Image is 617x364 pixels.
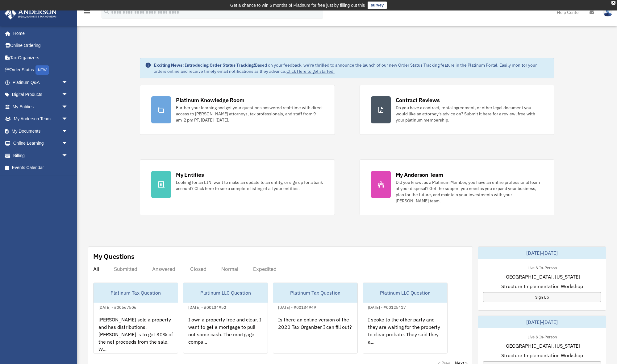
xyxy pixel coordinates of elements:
div: [DATE] - #00134949 [273,304,321,310]
div: Platinum Tax Question [94,283,178,303]
div: Looking for an EIN, want to make an update to an entity, or sign up for a bank account? Click her... [176,179,323,192]
div: [DATE] - #00567506 [94,304,141,310]
a: Order StatusNEW [4,64,77,77]
div: Platinum LLC Question [363,283,447,303]
a: My Anderson Team Did you know, as a Platinum Member, you have an entire professional team at your... [360,159,555,215]
span: arrow_drop_down [62,137,74,150]
div: [DATE]-[DATE] [478,247,606,259]
span: arrow_drop_down [62,101,74,113]
span: arrow_drop_down [62,149,74,162]
a: My Entitiesarrow_drop_down [4,101,77,113]
a: Click Here to get started! [286,68,335,74]
div: NEW [35,65,49,75]
div: My Questions [93,252,135,261]
span: arrow_drop_down [62,125,74,138]
div: Expedited [253,266,277,272]
div: I spoke to the other party and they are waiting for the property to clear probate. They said they... [363,311,447,359]
div: [DATE]-[DATE] [478,316,606,328]
div: [DATE] - #00125417 [363,304,411,310]
div: Platinum Tax Question [273,283,357,303]
div: Closed [190,266,206,272]
div: Answered [152,266,175,272]
span: arrow_drop_down [62,113,74,126]
a: Contract Reviews Do you have a contract, rental agreement, or other legal document you would like... [360,85,555,135]
div: My Entities [176,171,204,179]
span: arrow_drop_down [62,76,74,89]
strong: Exciting News: Introducing Order Status Tracking! [154,62,255,68]
div: Get a chance to win 6 months of Platinum for free just by filling out this [230,2,365,9]
div: Normal [221,266,238,272]
div: Platinum LLC Question [183,283,268,303]
a: My Anderson Teamarrow_drop_down [4,113,77,125]
a: Platinum LLC Question[DATE] - #00134952I own a property free and clear. I want to get a mortgage ... [183,283,268,354]
a: Platinum Tax Question[DATE] - #00134949Is there an online version of the 2020 Tax Organizer I can... [273,283,358,354]
div: Further your learning and get your questions answered real-time with direct access to [PERSON_NAM... [176,105,323,123]
div: Did you know, as a Platinum Member, you have an entire professional team at your disposal? Get th... [396,179,543,204]
div: Contract Reviews [396,96,440,104]
a: Events Calendar [4,162,77,174]
a: Home [4,27,74,39]
a: Platinum Tax Question[DATE] - #00567506[PERSON_NAME] sold a property and has distributions. [PERS... [93,283,178,354]
div: Live & In-Person [523,264,562,271]
div: [PERSON_NAME] sold a property and has distributions. [PERSON_NAME] is to get 30% of the net proce... [94,311,178,359]
a: Online Ordering [4,39,77,52]
a: Digital Productsarrow_drop_down [4,89,77,101]
span: Structure Implementation Workshop [501,352,583,359]
div: [DATE] - #00134952 [183,304,231,310]
span: arrow_drop_down [62,89,74,101]
span: [GEOGRAPHIC_DATA], [US_STATE] [504,342,580,350]
div: Live & In-Person [523,333,562,340]
div: close [611,1,615,5]
a: Platinum LLC Question[DATE] - #00125417I spoke to the other party and they are waiting for the pr... [363,283,448,354]
img: Anderson Advisors Platinum Portal [3,7,59,19]
a: Tax Organizers [4,52,77,64]
a: My Documentsarrow_drop_down [4,125,77,137]
a: Platinum Q&Aarrow_drop_down [4,76,77,89]
img: User Pic [603,8,612,17]
span: Structure Implementation Workshop [501,283,583,290]
i: menu [83,9,91,16]
a: Billingarrow_drop_down [4,149,77,162]
a: Platinum Knowledge Room Further your learning and get your questions answered real-time with dire... [140,85,335,135]
div: All [93,266,99,272]
a: survey [368,2,387,9]
div: Based on your feedback, we're thrilled to announce the launch of our new Order Status Tracking fe... [154,62,549,74]
div: Submitted [114,266,137,272]
div: Do you have a contract, rental agreement, or other legal document you would like an attorney's ad... [396,105,543,123]
div: I own a property free and clear. I want to get a mortgage to pull out some cash. The mortgage com... [183,311,268,359]
div: My Anderson Team [396,171,443,179]
div: Platinum Knowledge Room [176,96,244,104]
a: Online Learningarrow_drop_down [4,137,77,150]
div: Is there an online version of the 2020 Tax Organizer I can fill out? [273,311,357,359]
i: search [103,8,110,15]
span: [GEOGRAPHIC_DATA], [US_STATE] [504,273,580,280]
a: Sign Up [483,292,601,302]
a: menu [83,11,91,16]
a: My Entities Looking for an EIN, want to make an update to an entity, or sign up for a bank accoun... [140,159,335,215]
